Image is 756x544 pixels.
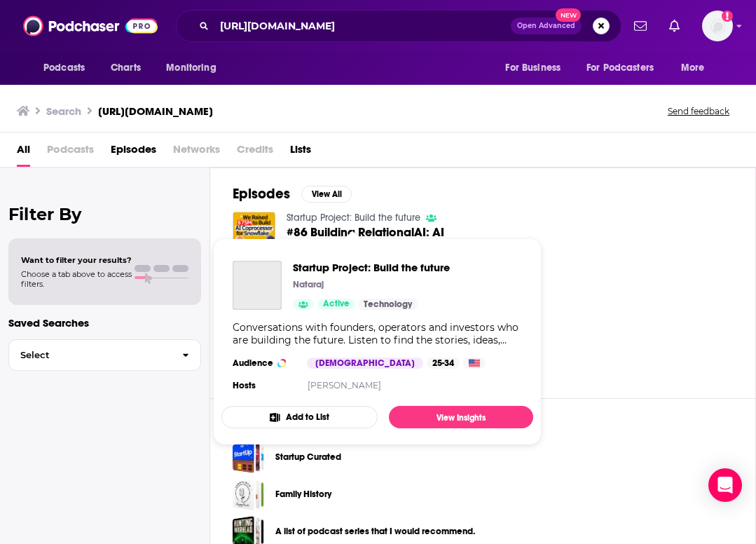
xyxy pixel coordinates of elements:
span: For Podcasters [586,58,654,78]
h2: Filter By [8,204,201,224]
img: Podchaser - Follow, Share and Rate Podcasts [23,13,158,39]
span: Monitoring [166,58,216,78]
a: [PERSON_NAME] [308,380,381,390]
a: Startup Project: Build the future [233,261,282,310]
h3: [URL][DOMAIN_NAME] [98,104,213,118]
span: New [556,8,581,22]
span: More [681,58,705,78]
span: Podcasts [43,58,85,78]
a: Lists [290,138,311,167]
a: View Insights [389,406,533,428]
span: Choose a tab above to access filters. [21,269,132,289]
a: Startup Curated [275,449,341,465]
span: For Business [505,58,561,78]
button: open menu [156,55,234,81]
span: Active [323,297,350,311]
h4: Hosts [233,380,256,391]
a: All [17,138,30,167]
span: Charts [111,58,141,78]
button: open menu [495,55,578,81]
h2: Episodes [233,185,290,203]
span: Logged in as TrevorC [702,11,733,41]
a: A list of podcast series that I would recommend. [275,524,475,539]
a: Episodes [111,138,156,167]
div: 25-34 [427,358,460,369]
button: Send feedback [664,105,734,117]
span: Want to filter your results? [21,255,132,265]
a: Technology [358,299,418,310]
a: Family History [275,487,331,502]
button: View All [301,186,352,203]
div: [DEMOGRAPHIC_DATA] [307,358,423,369]
input: Search podcasts, credits, & more... [214,15,511,37]
h3: Search [46,104,81,118]
span: Credits [237,138,273,167]
svg: Add a profile image [722,11,733,22]
p: Saved Searches [8,316,201,329]
span: Podcasts [47,138,94,167]
button: open menu [577,55,674,81]
a: Active [317,299,355,310]
button: Select [8,339,201,371]
span: Open Advanced [517,22,575,29]
div: Search podcasts, credits, & more... [176,10,621,42]
button: open menu [34,55,103,81]
a: Show notifications dropdown [664,14,685,38]
a: #86 Building RelationalAI: AI Coprocessor for Snowflake | Molham Aref CEO & Founder [287,226,446,250]
a: Startup Project: Build the future [287,212,420,224]
button: Show profile menu [702,11,733,41]
a: Startup Project: Build the future [293,261,450,274]
div: Open Intercom Messenger [708,468,742,502]
a: Show notifications dropdown [628,14,652,38]
a: EpisodesView All [233,185,352,203]
button: Add to List [221,406,378,428]
img: User Profile [702,11,733,41]
div: Conversations with founders, operators and investors who are building the future. Listen to find ... [233,321,522,346]
button: open menu [671,55,722,81]
button: Open AdvancedNew [511,18,582,34]
p: Nataraj [293,279,324,290]
a: Startup Curated [233,442,264,473]
img: #86 Building RelationalAI: AI Coprocessor for Snowflake | Molham Aref CEO & Founder [233,212,275,254]
span: Networks [173,138,220,167]
span: Select [9,351,171,360]
span: #86 Building RelationalAI: AI Coprocessor for Snowflake | [PERSON_NAME] CEO & Founder [287,226,446,250]
h3: Audience [233,358,296,369]
a: Family History [233,479,264,510]
a: Charts [102,55,149,81]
